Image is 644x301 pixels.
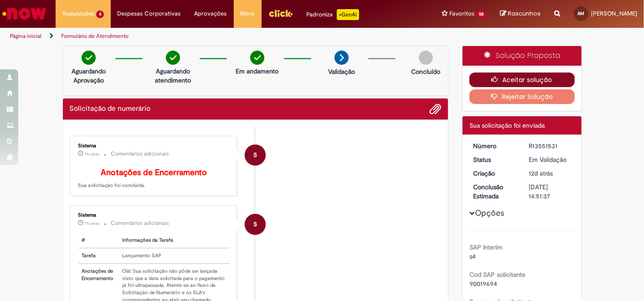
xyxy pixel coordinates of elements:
[337,9,359,20] p: +GenAi
[85,151,100,157] span: 7h atrás
[466,141,522,150] dt: Número
[245,214,266,235] div: System
[195,9,227,18] span: Aprovações
[529,155,572,164] div: Em Validação
[476,10,486,18] span: 58
[463,46,582,66] div: Solução Proposta
[78,213,230,218] div: Sistema
[82,51,96,65] img: check-circle-green.png
[449,9,474,18] span: Favoritos
[411,67,440,76] p: Concluído
[469,73,575,87] button: Aceitar solução
[111,219,170,227] small: Comentários adicionais
[7,28,422,45] ul: Trilhas de página
[591,10,637,17] span: [PERSON_NAME]
[466,169,522,178] dt: Criação
[419,51,433,65] img: img-circle-grey.png
[111,150,170,158] small: Comentários adicionais
[85,151,100,157] time: 30/09/2025 09:45:12
[529,169,553,177] time: 19/09/2025 16:10:56
[469,252,476,260] span: s4
[101,167,207,178] b: Anotações de Encerramento
[236,67,278,76] p: Em andamento
[241,9,255,18] span: More
[70,105,151,113] h2: Solicitação de numerário Histórico de tíquete
[166,51,180,65] img: check-circle-green.png
[469,270,526,279] b: Cod SAP solicitante
[151,67,195,85] p: Aguardando atendimento
[429,103,441,115] button: Adicionar anexos
[61,32,129,40] a: Formulário de Atendimento
[268,6,293,20] img: click_logo_yellow_360x200.png
[118,248,230,264] td: Lançamento SAP
[469,121,545,130] span: Sua solicitação foi enviada
[62,9,94,18] span: Requisições
[469,89,575,104] button: Rejeitar Solução
[78,168,230,189] p: Sua solicitação foi concluída.
[500,10,541,18] a: Rascunhos
[245,145,266,166] div: System
[78,143,230,149] div: Sistema
[466,155,522,164] dt: Status
[253,213,257,235] span: S
[10,32,41,40] a: Página inicial
[466,182,522,201] dt: Conclusão Estimada
[529,169,553,177] span: 12d atrás
[96,10,104,18] span: 4
[529,182,572,201] div: [DATE] 14:51:37
[469,243,503,251] b: SAP Interim
[85,221,100,226] span: 7h atrás
[78,233,119,248] th: #
[529,169,572,178] div: 19/09/2025 16:10:56
[118,233,230,248] th: Informações da Tarefa
[529,141,572,150] div: R13551531
[1,5,48,23] img: ServiceNow
[118,9,181,18] span: Despesas Corporativas
[253,144,257,166] span: S
[67,67,111,85] p: Aguardando Aprovação
[250,51,264,65] img: check-circle-green.png
[469,280,497,288] span: 90019694
[335,51,349,65] img: arrow-next.png
[328,67,355,76] p: Validação
[78,248,119,264] th: Tarefa
[508,9,541,18] span: Rascunhos
[578,10,585,16] span: AM
[307,9,359,20] div: Padroniza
